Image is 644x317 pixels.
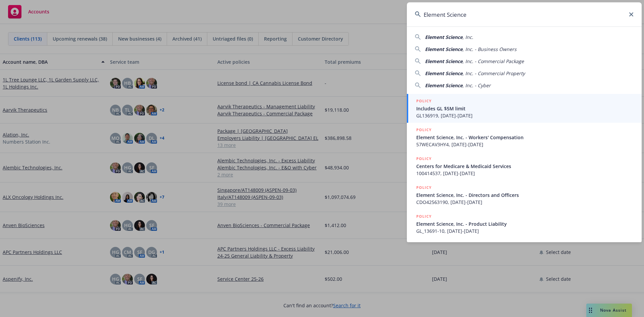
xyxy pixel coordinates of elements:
[416,112,634,119] span: GL136919, [DATE]-[DATE]
[416,105,634,112] span: Includes GL $5M limit
[416,192,634,199] span: Element Science, Inc. - Directors and Officers
[407,152,642,180] a: POLICYCenters for Medicare & Medicaid Services100414537, [DATE]-[DATE]
[407,180,642,209] a: POLICYElement Science, Inc. - Directors and OfficersCDO42563190, [DATE]-[DATE]
[425,58,463,64] span: Element Science
[463,58,524,64] span: , Inc. - Commercial Package
[416,199,634,206] span: CDO42563190, [DATE]-[DATE]
[416,126,432,133] h5: POLICY
[425,82,463,89] span: Element Science
[407,123,642,152] a: POLICYElement Science, Inc. - Workers' Compensation57WECAV3HY4, [DATE]-[DATE]
[416,163,634,170] span: Centers for Medicare & Medicaid Services
[416,213,432,220] h5: POLICY
[407,94,642,123] a: POLICYIncludes GL $5M limitGL136919, [DATE]-[DATE]
[463,46,517,52] span: , Inc. - Business Owners
[425,46,463,52] span: Element Science
[416,170,634,177] span: 100414537, [DATE]-[DATE]
[416,184,432,191] h5: POLICY
[425,70,463,76] span: Element Science
[463,34,473,40] span: , Inc.
[407,2,642,27] input: Search...
[416,98,432,104] h5: POLICY
[425,34,463,40] span: Element Science
[463,70,525,76] span: , Inc. - Commercial Property
[416,155,432,162] h5: POLICY
[407,209,642,238] a: POLICYElement Science, Inc. - Product LiabilityGL_13691-10, [DATE]-[DATE]
[416,220,634,227] span: Element Science, Inc. - Product Liability
[416,141,634,148] span: 57WECAV3HY4, [DATE]-[DATE]
[416,134,634,141] span: Element Science, Inc. - Workers' Compensation
[416,227,634,234] span: GL_13691-10, [DATE]-[DATE]
[463,82,491,89] span: , Inc. - Cyber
